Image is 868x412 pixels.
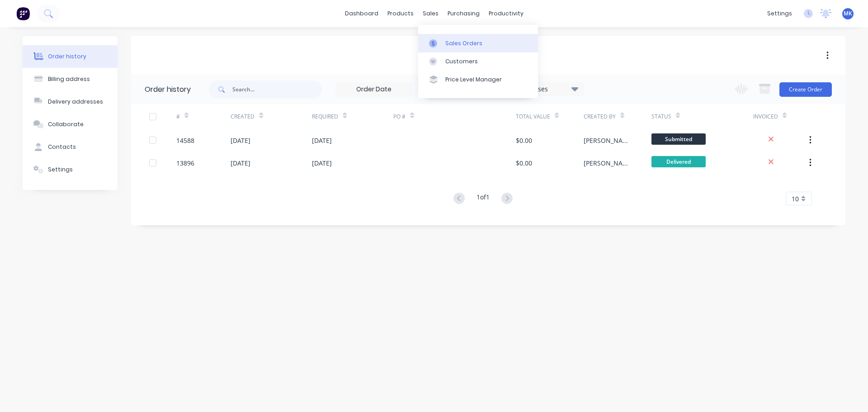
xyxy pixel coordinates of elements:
input: Order Date [336,83,412,96]
span: Submitted [651,133,706,145]
div: $0.00 [516,136,532,145]
div: Created [231,104,312,129]
button: Order history [23,45,118,68]
div: Status [651,104,753,129]
div: Contacts [48,143,76,151]
div: 16 Statuses [508,84,584,94]
div: Price Level Manager [445,76,502,84]
div: PO # [393,104,515,129]
a: Sales Orders [418,34,538,52]
div: purchasing [443,7,484,20]
div: Delivery addresses [48,98,103,106]
div: sales [418,7,443,20]
div: Created [231,113,255,121]
div: Invoiced [753,104,807,129]
div: # [176,104,231,129]
div: Created By [584,104,651,129]
div: PO # [393,113,406,121]
div: Settings [48,166,73,174]
span: MK [844,9,852,18]
button: Billing address [23,68,118,90]
div: settings [763,7,797,20]
span: Delivered [651,156,706,167]
button: Settings [23,158,118,181]
input: Search... [232,81,322,99]
div: Invoiced [753,113,778,121]
div: Order history [145,84,191,95]
div: products [383,7,418,20]
div: Created By [584,113,616,121]
div: [DATE] [312,158,332,168]
div: Total Value [516,104,584,129]
div: 13896 [176,158,194,168]
button: Collaborate [23,113,118,136]
span: 10 [792,194,799,204]
div: productivity [484,7,528,20]
div: Total Value [516,113,550,121]
div: Required [312,113,338,121]
div: [PERSON_NAME] [584,158,633,168]
div: Customers [445,57,478,66]
div: Order history [48,52,86,61]
button: Delivery addresses [23,90,118,113]
div: [DATE] [312,136,332,145]
div: [PERSON_NAME] [584,136,633,145]
a: Customers [418,52,538,71]
div: Status [651,113,671,121]
div: Required [312,104,393,129]
div: [DATE] [231,136,250,145]
div: [DATE] [231,158,250,168]
div: $0.00 [516,158,532,168]
a: dashboard [340,7,383,20]
div: Collaborate [48,120,84,128]
button: Contacts [23,136,118,158]
div: 14588 [176,136,194,145]
div: # [176,113,180,121]
a: Price Level Manager [418,71,538,89]
button: Create Order [779,82,832,97]
div: Sales Orders [445,39,482,47]
img: Factory [16,7,30,20]
div: Billing address [48,75,90,83]
div: 1 of 1 [476,192,490,205]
